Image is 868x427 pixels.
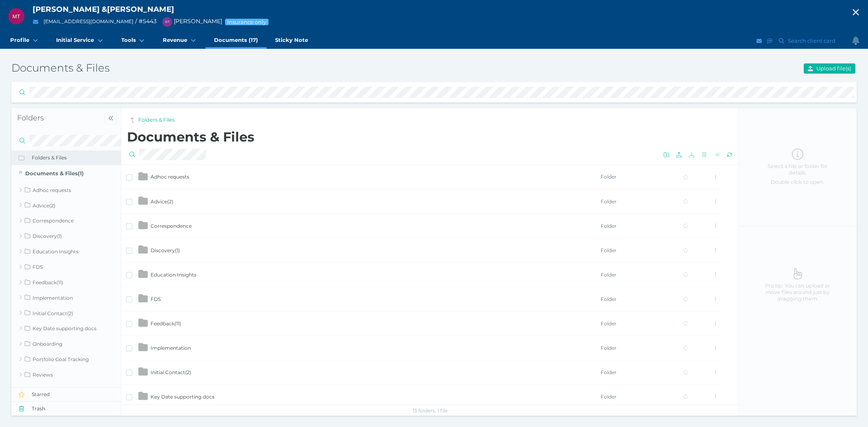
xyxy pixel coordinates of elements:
a: Implementation [11,290,121,305]
button: Upload one or more files [674,150,684,160]
span: Starred [32,391,121,398]
td: Advice(2) [150,189,600,213]
span: Education Insights [151,272,197,278]
td: Key Date supporting docs [150,384,600,409]
span: Advice ( 2 ) [151,198,173,205]
span: Pro tip: You can upload or move files around just by dragging them. [756,283,839,303]
button: Delete selected files or folders [699,150,709,160]
span: MT [12,13,20,20]
a: Education Insights [11,244,121,259]
td: Folder [600,311,661,335]
a: Correspondence [11,213,121,229]
a: Folders & Files [138,116,175,124]
a: Initial Service [48,33,112,49]
td: Folder [600,262,661,287]
td: Education Insights [150,262,600,287]
a: Discovery(1) [11,229,121,244]
button: Move [712,150,722,160]
td: Initial Contact(2) [150,360,600,384]
button: Trash [11,401,121,416]
td: Implementation [150,335,600,360]
span: GT [165,20,169,24]
button: Search client card [775,36,840,46]
button: Starred [11,387,121,401]
span: [PERSON_NAME] [158,17,222,25]
span: [PERSON_NAME] [33,4,100,14]
span: Revenue [163,37,187,44]
button: Email [755,36,763,46]
h3: Documents & Files [11,61,575,75]
a: [EMAIL_ADDRESS][DOMAIN_NAME] [44,18,133,24]
span: Implementation [151,345,191,351]
span: Discovery ( 1 ) [151,247,180,253]
span: 13 folders, 1 file [413,407,448,414]
a: Initial Contact(2) [11,305,121,321]
button: SMS [766,36,774,46]
span: Key Date supporting docs [151,394,214,400]
span: Folders & Files [32,155,121,161]
a: FDS [11,259,121,274]
h2: Documents & Files [127,129,736,145]
span: Trash [32,405,121,412]
span: Feedback ( 11 ) [151,320,181,327]
span: Initial Contact ( 2 ) [151,369,191,375]
a: Documents (17) [206,33,267,49]
a: Advice(2) [11,198,121,213]
a: Revenue [154,33,206,49]
td: FDS [150,287,600,311]
span: Adhoc requests [151,174,189,180]
h4: Folders [17,113,101,123]
a: Profile [2,33,48,49]
td: Feedback(11) [150,311,600,335]
span: Correspondence [151,223,192,229]
button: You are in root folder and can't go up [127,115,137,125]
td: Folder [600,287,661,311]
td: Discovery(1) [150,238,600,262]
span: FDS [151,296,161,302]
span: Initial Service [56,37,94,44]
span: Insurance only [227,19,267,25]
td: Folder [600,213,661,238]
span: Sticky Note [275,37,308,44]
span: Profile [10,37,29,44]
span: Double click to open. [756,179,839,185]
a: Documents & Files(1) [11,165,121,182]
span: Tools [121,37,136,44]
button: Download selected files [687,150,697,160]
td: Correspondence [150,213,600,238]
button: Upload file(s) [804,63,855,74]
div: Grant Teakle [162,17,172,27]
td: Folder [600,360,661,384]
td: Folder [600,335,661,360]
span: Documents (17) [214,37,258,44]
td: Folder [600,384,661,409]
button: Create folder [661,150,671,160]
span: Upload file(s) [815,65,855,72]
button: Reload the list of files from server [724,150,735,160]
a: Reviews [11,367,121,382]
a: Portfolio Goal Tracking [11,351,121,367]
td: Folder [600,238,661,262]
td: Folder [600,165,661,189]
button: Folders & Files [11,150,121,165]
a: Key Date supporting docs [11,321,121,336]
td: Folder [600,189,661,213]
td: Adhoc requests [150,165,600,189]
div: Murray Thomas [8,8,24,24]
span: Select a file or folder for details. [756,163,839,176]
button: Email [31,17,41,27]
a: Feedback(11) [11,274,121,290]
a: Adhoc requests [11,182,121,198]
a: Onboarding [11,336,121,351]
span: / # 5443 [135,17,157,25]
span: & [PERSON_NAME] [102,4,174,14]
span: Search client card [786,37,839,44]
